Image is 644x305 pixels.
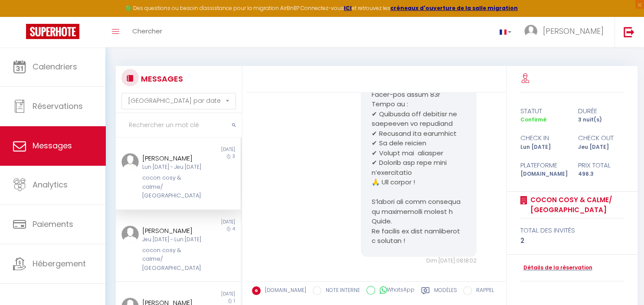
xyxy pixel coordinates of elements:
[142,153,204,164] div: [PERSON_NAME]
[142,226,204,236] div: [PERSON_NAME]
[26,24,79,39] img: Super Booking
[390,4,518,12] a: créneaux d'ouverture de la salle migration
[132,26,162,36] span: Chercher
[520,225,624,236] div: total des invités
[232,153,235,160] span: 3
[142,236,204,244] div: Jeu [DATE] - Lun [DATE]
[375,286,415,295] label: WhatsApp
[514,160,572,171] div: Plateforme
[321,286,360,296] label: NOTE INTERNE
[572,143,630,151] div: Jeu [DATE]
[121,226,139,243] img: ...
[234,298,235,304] span: 1
[139,69,183,89] h3: MESSAGES
[514,143,572,151] div: Lun [DATE]
[33,258,86,269] span: Hébergement
[33,219,73,230] span: Paiements
[121,153,139,171] img: ...
[178,219,241,226] div: [DATE]
[518,17,615,47] a: ... [PERSON_NAME]
[7,3,33,30] button: Ouvrir le widget de chat LiveChat
[33,179,68,190] span: Analytics
[572,133,630,143] div: check out
[572,170,630,178] div: 496.3
[361,257,477,265] div: Dim [DATE] 08:18:02
[142,246,204,272] div: cocon cosy & calme/ [GEOGRAPHIC_DATA]
[520,236,624,246] div: 2
[178,291,241,298] div: [DATE]
[142,163,204,171] div: Lun [DATE] - Jeu [DATE]
[126,17,169,47] a: Chercher
[514,133,572,143] div: check in
[572,116,630,124] div: 3 nuit(s)
[261,286,306,296] label: [DOMAIN_NAME]
[572,106,630,116] div: durée
[543,26,604,36] span: [PERSON_NAME]
[514,170,572,178] div: [DOMAIN_NAME]
[520,264,592,272] a: Détails de la réservation
[524,25,537,38] img: ...
[572,160,630,171] div: Prix total
[472,286,494,296] label: RAPPEL
[33,140,72,151] span: Messages
[116,113,242,138] input: Rechercher un mot clé
[178,146,241,153] div: [DATE]
[344,4,352,12] a: ICI
[514,106,572,116] div: statut
[33,101,83,112] span: Réservations
[142,174,204,200] div: cocon cosy & calme/ [GEOGRAPHIC_DATA]
[434,286,457,297] label: Modèles
[527,195,624,215] a: cocon cosy & calme/ [GEOGRAPHIC_DATA]
[232,226,235,232] span: 4
[520,116,546,123] span: Confirmé
[33,61,77,72] span: Calendriers
[624,26,634,37] img: logout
